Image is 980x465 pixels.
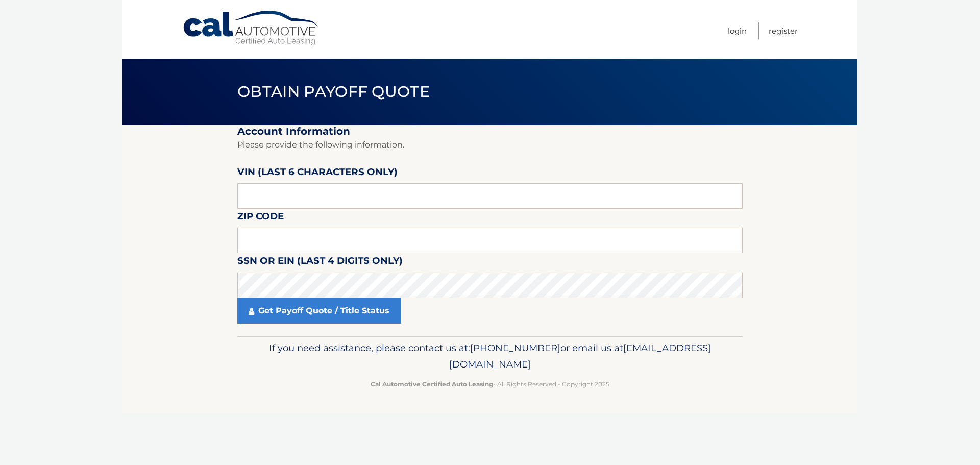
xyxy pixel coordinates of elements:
p: Please provide the following information. [237,138,743,152]
a: Cal Automotive [182,10,320,46]
a: Login [728,22,747,39]
strong: Cal Automotive Certified Auto Leasing [371,380,493,388]
p: - All Rights Reserved - Copyright 2025 [244,379,736,389]
a: Register [769,22,798,39]
a: Get Payoff Quote / Title Status [237,298,401,324]
span: Obtain Payoff Quote [237,82,430,101]
p: If you need assistance, please contact us at: or email us at [244,340,736,373]
label: VIN (last 6 characters only) [237,164,398,183]
span: [PHONE_NUMBER] [470,342,560,354]
h2: Account Information [237,125,743,138]
label: SSN or EIN (last 4 digits only) [237,253,403,272]
label: Zip Code [237,209,284,228]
